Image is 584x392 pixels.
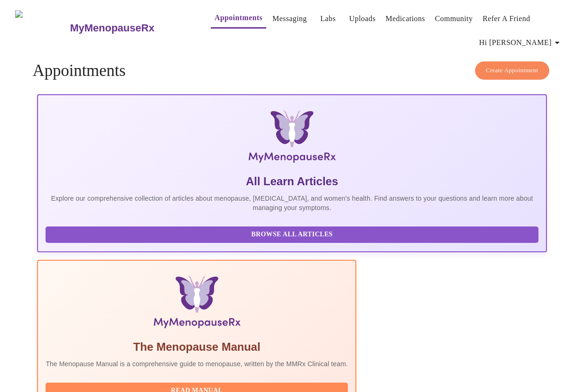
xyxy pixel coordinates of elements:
[94,276,300,332] img: Menopause Manual
[385,12,425,25] a: Medications
[346,9,380,28] button: Uploads
[479,9,534,28] button: Refer a Friend
[122,110,461,166] img: MyMenopauseRx Logo
[272,12,307,25] a: Messaging
[349,12,376,25] a: Uploads
[320,12,336,25] a: Labs
[269,9,310,28] button: Messaging
[70,22,154,34] h3: MyMenopauseRx
[475,61,549,80] button: Create Appointment
[46,359,348,369] p: The Menopause Manual is a comprehensive guide to menopause, written by the MMRx Clinical team.
[313,9,343,28] button: Labs
[46,174,538,189] h5: All Learn Articles
[486,65,538,76] span: Create Appointment
[32,61,551,80] h4: Appointments
[211,8,266,29] button: Appointments
[479,36,563,49] span: Hi [PERSON_NAME]
[69,12,192,45] a: MyMenopauseRx
[215,11,262,24] a: Appointments
[46,230,540,238] a: Browse All Articles
[55,229,529,241] span: Browse All Articles
[476,33,567,52] button: Hi [PERSON_NAME]
[46,226,538,243] button: Browse All Articles
[15,10,69,45] img: MyMenopauseRx Logo
[382,9,429,28] button: Medications
[46,339,348,354] h5: The Menopause Manual
[483,12,530,25] a: Refer a Friend
[435,12,473,25] a: Community
[46,194,538,212] p: Explore our comprehensive collection of articles about menopause, [MEDICAL_DATA], and women's hea...
[431,9,476,28] button: Community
